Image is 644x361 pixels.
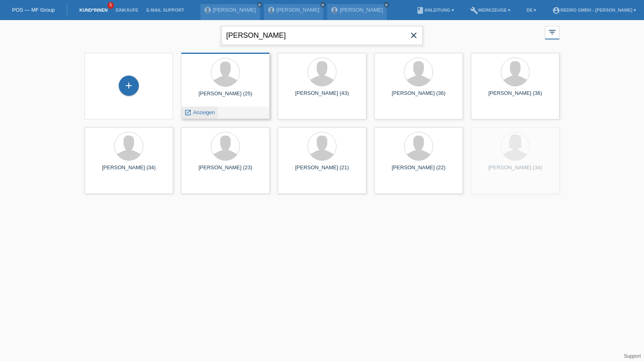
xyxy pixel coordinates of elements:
a: Einkäufe [111,8,142,12]
span: 5 [107,2,114,9]
a: close [384,2,389,8]
a: close [257,2,262,8]
a: account_circleRedro GmbH - [PERSON_NAME] ▾ [548,8,640,12]
a: Kund*innen [75,8,111,12]
div: [PERSON_NAME] (34) [477,164,553,177]
a: close [320,2,326,8]
i: close [384,3,388,7]
input: Suche... [221,26,423,45]
i: launch [184,109,192,116]
div: [PERSON_NAME] (25) [188,90,263,103]
a: launch Anzeigen [184,109,215,115]
i: filter_list [548,28,557,37]
i: close [258,3,262,7]
div: [PERSON_NAME] (36) [381,90,456,103]
a: [PERSON_NAME] [340,7,383,13]
i: book [416,6,424,14]
div: [PERSON_NAME] (43) [284,90,360,103]
a: Support [624,353,641,359]
div: [PERSON_NAME] (23) [188,164,263,177]
a: [PERSON_NAME] [213,7,256,13]
div: [PERSON_NAME] (36) [477,90,553,103]
a: [PERSON_NAME] [277,7,320,13]
div: Kund*in hinzufügen [119,79,138,92]
a: bookAnleitung ▾ [412,8,458,12]
div: [PERSON_NAME] (34) [91,164,167,177]
a: buildWerkzeuge ▾ [466,8,515,12]
div: [PERSON_NAME] (22) [381,164,456,177]
i: account_circle [552,6,560,14]
i: close [409,31,419,40]
i: close [321,3,325,7]
div: [PERSON_NAME] (21) [284,164,360,177]
i: build [470,6,478,14]
a: E-Mail Support [142,8,188,12]
a: DE ▾ [522,8,540,12]
span: Anzeigen [193,109,215,115]
a: POS — MF Group [12,7,55,13]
